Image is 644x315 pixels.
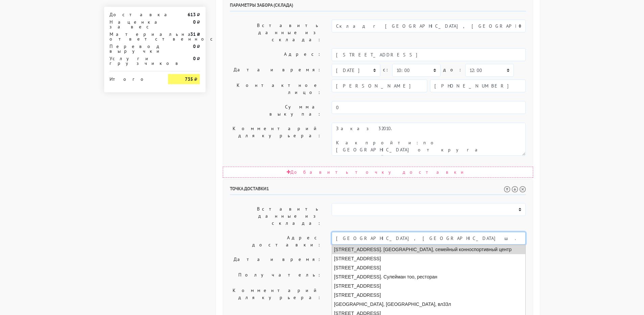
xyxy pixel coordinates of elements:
label: Вставить данные из склада: [225,203,327,229]
div: Итого [110,74,158,81]
label: c: [383,64,389,76]
div: Наценка за вес [104,20,163,29]
strong: 0 [193,19,196,25]
li: [STREET_ADDRESS] [332,254,525,263]
textarea: Как пройти: по [GEOGRAPHIC_DATA] от круга второй поворот во двор. Серые ворота с калиткой между а... [332,123,526,156]
label: Получатель: [225,269,327,282]
label: Адрес доставки: [225,232,327,251]
strong: 31 [190,31,196,37]
li: [STREET_ADDRESS] [332,282,525,291]
li: [STREET_ADDRESS]. [GEOGRAPHIC_DATA], семейный конноспортивный центр [332,245,525,254]
label: Дата и время: [225,64,327,77]
strong: 735 [185,76,193,82]
strong: 0 [193,43,196,49]
h6: Точка доставки [230,186,526,195]
li: [STREET_ADDRESS]. Сулейман тоо, ресторан [332,272,525,282]
label: Вставить данные из склада: [225,20,327,46]
label: Адрес: [225,48,327,61]
label: до: [443,64,462,76]
input: Имя [332,79,427,92]
div: Услуги грузчиков [104,56,163,66]
span: 1 [266,186,269,192]
strong: 0 [193,55,196,62]
li: [GEOGRAPHIC_DATA], [GEOGRAPHIC_DATA], вл33л [332,300,525,309]
div: Перевод выручки [104,44,163,53]
li: [STREET_ADDRESS] [332,263,525,272]
label: Комментарий для курьера: [225,123,327,156]
input: Телефон [430,79,526,92]
h6: Параметры забора (склада) [230,2,526,11]
div: Доставка [104,12,163,17]
label: Сумма выкупа: [225,101,327,120]
li: [STREET_ADDRESS] [332,291,525,300]
label: Дата и время: [225,253,327,266]
div: Материальная ответственность [104,32,163,41]
strong: 613 [188,11,196,18]
label: Контактное лицо: [225,79,327,98]
div: Добавить точку доставки [223,167,533,178]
